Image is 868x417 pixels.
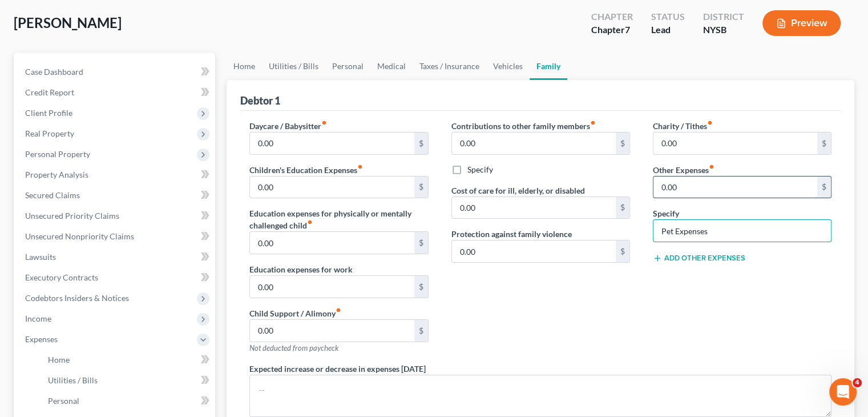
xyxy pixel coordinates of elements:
[16,165,215,185] a: Property Analysis
[467,164,493,175] label: Specify
[486,53,530,80] a: Vehicles
[249,263,353,275] label: Education expenses for work
[709,164,714,170] i: fiber_manual_record
[307,219,313,225] i: fiber_manual_record
[25,231,134,241] span: Unsecured Nonpriority Claims
[414,133,428,154] div: $
[451,120,596,132] label: Contributions to other family members
[16,247,215,267] a: Lawsuits
[16,267,215,288] a: Executory Contracts
[249,164,363,176] label: Children's Education Expenses
[25,293,129,303] span: Codebtors Insiders & Notices
[357,164,363,170] i: fiber_manual_record
[653,120,713,132] label: Charity / Tithes
[25,272,98,282] span: Executory Contracts
[651,23,685,37] div: Lead
[227,53,262,80] a: Home
[653,177,817,198] input: --
[16,82,215,103] a: Credit Report
[591,10,633,23] div: Chapter
[16,185,215,206] a: Secured Claims
[817,133,831,154] div: $
[414,276,428,298] div: $
[249,307,341,319] label: Child Support / Alimony
[817,177,831,198] div: $
[703,10,744,23] div: District
[413,53,486,80] a: Taxes / Insurance
[48,355,70,364] span: Home
[39,370,215,391] a: Utilities / Bills
[39,350,215,370] a: Home
[653,207,679,219] label: Specify
[25,211,119,220] span: Unsecured Priority Claims
[451,228,572,240] label: Protection against family violence
[25,87,74,97] span: Credit Report
[414,320,428,342] div: $
[25,67,83,77] span: Case Dashboard
[25,314,51,323] span: Income
[414,177,428,198] div: $
[249,120,327,132] label: Daycare / Babysitter
[625,24,630,35] span: 7
[321,120,327,126] i: fiber_manual_record
[48,396,79,406] span: Personal
[25,252,56,262] span: Lawsuits
[25,190,80,200] span: Secured Claims
[262,53,325,80] a: Utilities / Bills
[25,170,88,179] span: Property Analysis
[591,23,633,37] div: Chapter
[414,232,428,254] div: $
[452,197,616,219] input: --
[250,133,414,154] input: --
[829,378,857,406] iframe: Intercom live chat
[707,120,713,126] i: fiber_manual_record
[249,343,338,352] span: Not deducted from paycheck
[25,149,90,159] span: Personal Property
[336,307,341,313] i: fiber_manual_record
[14,14,122,31] span: [PERSON_NAME]
[653,133,817,154] input: --
[703,23,744,37] div: NYSB
[16,62,215,82] a: Case Dashboard
[240,94,280,107] div: Debtor 1
[452,133,616,154] input: --
[653,254,745,263] button: Add Other Expenses
[590,120,596,126] i: fiber_manual_record
[452,240,616,262] input: --
[25,334,58,344] span: Expenses
[250,320,414,342] input: --
[451,185,585,197] label: Cost of care for ill, elderly, or disabled
[616,240,629,262] div: $
[653,220,831,242] input: Specify...
[249,363,426,375] label: Expected increase or decrease in expenses [DATE]
[16,226,215,247] a: Unsecured Nonpriority Claims
[325,53,370,80] a: Personal
[25,129,74,138] span: Real Property
[370,53,413,80] a: Medical
[39,391,215,411] a: Personal
[249,207,428,231] label: Education expenses for physically or mentally challenged child
[653,164,714,176] label: Other Expenses
[250,276,414,298] input: --
[762,10,841,36] button: Preview
[48,375,98,385] span: Utilities / Bills
[616,133,629,154] div: $
[616,197,629,219] div: $
[25,108,72,118] span: Client Profile
[530,53,567,80] a: Family
[250,177,414,198] input: --
[250,232,414,254] input: --
[651,10,685,23] div: Status
[853,378,862,387] span: 4
[16,206,215,226] a: Unsecured Priority Claims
